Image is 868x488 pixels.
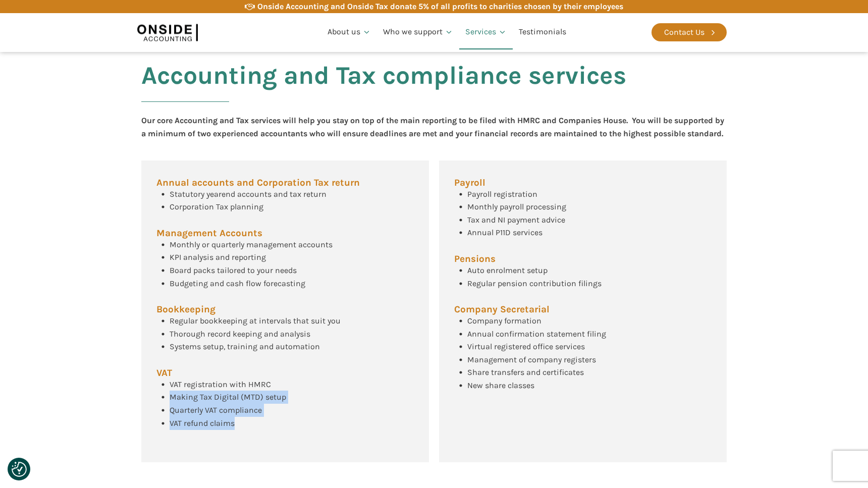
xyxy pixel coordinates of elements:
span: Regular bookkeeping at intervals that suit you [170,316,341,326]
span: Systems setup, training and automation [170,342,320,351]
span: Company Secretarial [454,305,550,314]
span: Budgeting and cash flow forecasting [170,279,305,288]
span: Board packs tailored to your needs [170,265,297,275]
span: Making Tax Digital (MTD) setup [170,392,286,402]
span: Regular pension contribution filings [467,279,602,288]
span: Management Accounts [156,229,262,238]
span: Management of company registers [467,355,596,364]
button: Consent Preferences [12,462,27,477]
span: Bookkeeping [156,305,215,314]
div: Contact Us [664,26,704,39]
span: Virtual registered office services [467,342,585,351]
span: Annual confirmation statement filing [467,329,606,339]
span: Monthly or quarterly management accounts [170,240,333,249]
span: Corporation Tax planning [170,202,263,211]
span: Quarterly VAT compliance [170,405,262,415]
div: Our core Accounting and Tax services will help you stay on top of the main reporting to be filed ... [141,114,727,140]
img: Onside Accounting [137,21,198,44]
span: Pensions [454,254,496,264]
a: Testimonials [513,15,572,49]
a: About us [321,15,377,49]
span: Payroll registration [467,189,537,199]
span: Statutory yearend accounts and tax return [170,189,327,199]
img: Revisit consent button [12,462,27,477]
span: Share transfers and certificates [467,367,584,377]
span: Thorough record keeping and analysis [170,329,310,339]
span: VAT [156,368,172,378]
span: Annual accounts and Corporation Tax return [156,178,360,188]
h2: Accounting and Tax compliance services [141,62,626,114]
span: Tax and NI payment advice [467,215,565,225]
span: Company formation [467,316,541,326]
a: Who we support [377,15,459,49]
span: VAT registration with HMRC [170,379,271,389]
span: Annual P11D services [467,228,542,237]
span: Auto enrolment setup [467,265,548,275]
a: Contact Us [652,23,727,41]
span: Monthly payroll processing [467,202,566,211]
span: Payroll [454,178,485,188]
span: VAT refund claims [170,418,235,428]
a: Services [459,15,513,49]
span: New share classes [467,381,534,390]
span: KPI analysis and reporting [170,252,266,262]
